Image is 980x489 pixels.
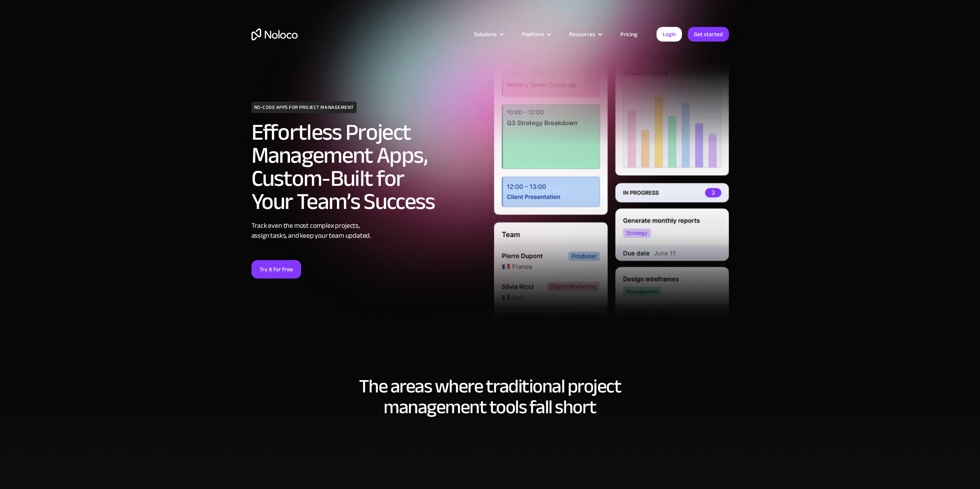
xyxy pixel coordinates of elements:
a: Pricing [611,29,647,39]
div: Solutions [464,29,512,39]
div: Resources [560,29,611,39]
h2: Effortless Project Management Apps, Custom-Built for Your Team’s Success [251,121,486,213]
div: Platform [512,29,560,39]
div: Track even the most complex projects, assign tasks, and keep your team updated. [251,221,486,241]
h1: NO-CODE APPS FOR PROJECT MANAGEMENT [251,102,357,113]
div: Solutions [474,29,497,39]
a: home [251,28,298,40]
div: Platform [522,29,544,39]
h2: The areas where traditional project management tools fall short [251,376,729,417]
a: Get started [688,27,729,42]
a: Try it for free [251,260,301,279]
div: Resources [569,29,595,39]
a: Login [657,27,682,42]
